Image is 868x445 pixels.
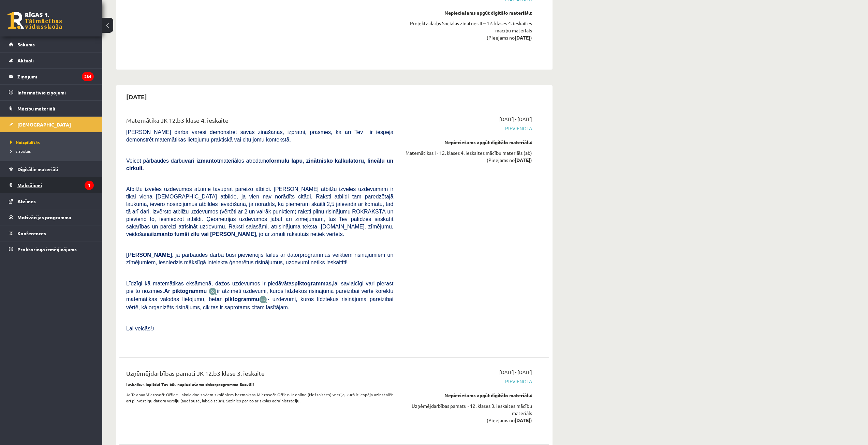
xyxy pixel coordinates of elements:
[126,158,393,171] span: Veicot pārbaudes darbu materiālos atrodamo
[126,252,172,258] span: [PERSON_NAME]
[126,129,393,143] span: [PERSON_NAME] darbā varēsi demonstrēt savas zināšanas, izpratni, prasmes, kā arī Tev ir iespēja d...
[8,12,62,29] a: Rīgas 1. Tālmācības vidusskola
[126,186,393,237] span: Atbilžu izvēles uzdevumos atzīmē tavuprāt pareizo atbildi. [PERSON_NAME] atbilžu izvēles uzdevuma...
[9,36,94,52] a: Sākums
[10,148,31,154] span: Izlabotās
[9,209,94,225] a: Motivācijas programma
[17,198,36,204] span: Atzīmes
[126,158,393,171] b: formulu lapu, zinātnisko kalkulatoru, lineālu un cirkuli.
[152,326,154,331] span: J
[119,89,154,105] h2: [DATE]
[403,139,532,146] div: Nepieciešams apgūt digitālo materiālu:
[164,288,207,294] b: Ar piktogrammu
[499,116,532,123] span: [DATE] - [DATE]
[9,225,94,241] a: Konferences
[126,281,393,294] span: Līdzīgi kā matemātikas eksāmenā, dažos uzdevumos ir piedāvātas lai savlaicīgi vari pierast pie to...
[17,214,71,220] span: Motivācijas programma
[216,296,259,302] b: ar piktogrammu
[9,117,94,132] a: [DEMOGRAPHIC_DATA]
[185,158,219,164] b: vari izmantot
[17,121,71,128] span: [DEMOGRAPHIC_DATA]
[17,166,58,172] span: Digitālie materiāli
[9,53,94,68] a: Aktuāli
[515,417,530,423] strong: [DATE]
[403,402,532,424] div: Uzņēmējdarbības pamatu - 12. klases 3. ieskaites mācību materiāls (Pieejams no )
[9,177,94,193] a: Maksājumi1
[126,382,254,387] strong: Ieskaites izpildei Tev būs nepieciešama datorprogramma Excel!!!
[209,287,217,295] img: JfuEzvunn4EvwAAAAASUVORK5CYII=
[294,281,333,286] b: piktogrammas,
[126,288,393,302] span: ir atzīmēti uzdevumi, kuros līdztekus risinājuma pareizībai vērtē korektu matemātikas valodas lie...
[403,378,532,385] span: Pievienota
[85,181,94,190] i: 1
[17,69,94,84] legend: Ziņojumi
[17,57,34,63] span: Aktuāli
[9,69,94,84] a: Ziņojumi234
[9,101,94,116] a: Mācību materiāli
[9,193,94,209] a: Atzīmes
[126,326,152,331] span: Lai veicās!
[174,231,256,237] b: tumši zilu vai [PERSON_NAME]
[9,241,94,257] a: Proktoringa izmēģinājums
[403,149,532,164] div: Matemātikas I - 12. klases 4. ieskaites mācību materiāls (ab) (Pieejams no )
[126,252,393,265] span: , ja pārbaudes darbā būsi pievienojis failus ar datorprogrammās veiktiem risinājumiem un zīmējumi...
[17,246,77,252] span: Proktoringa izmēģinājums
[10,148,95,154] a: Izlabotās
[10,139,40,145] span: Neizpildītās
[17,230,46,236] span: Konferences
[515,34,530,41] strong: [DATE]
[259,296,267,303] img: wKvN42sLe3LLwAAAABJRU5ErkJggg==
[82,72,94,81] i: 234
[17,105,55,112] span: Mācību materiāli
[126,116,393,128] div: Matemātika JK 12.b3 klase 4. ieskaite
[17,85,94,100] legend: Informatīvie ziņojumi
[403,125,532,132] span: Pievienota
[515,157,530,163] strong: [DATE]
[403,392,532,399] div: Nepieciešams apgūt digitālo materiālu:
[403,9,532,16] div: Nepieciešams apgūt digitālo materiālu:
[403,20,532,41] div: Projekta darbs Sociālās zinātnes II – 12. klases 4. ieskaites mācību materiāls (Pieejams no )
[126,391,393,404] p: Ja Tev nav Microsoft Office - skola dod saviem skolēniem bezmaksas Microsoft Office. Ir online (t...
[499,369,532,376] span: [DATE] - [DATE]
[10,139,95,145] a: Neizpildītās
[126,369,393,381] div: Uzņēmējdarbības pamati JK 12.b3 klase 3. ieskaite
[17,177,94,193] legend: Maksājumi
[9,161,94,177] a: Digitālie materiāli
[9,85,94,100] a: Informatīvie ziņojumi
[152,231,173,237] b: izmanto
[17,41,35,47] span: Sākums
